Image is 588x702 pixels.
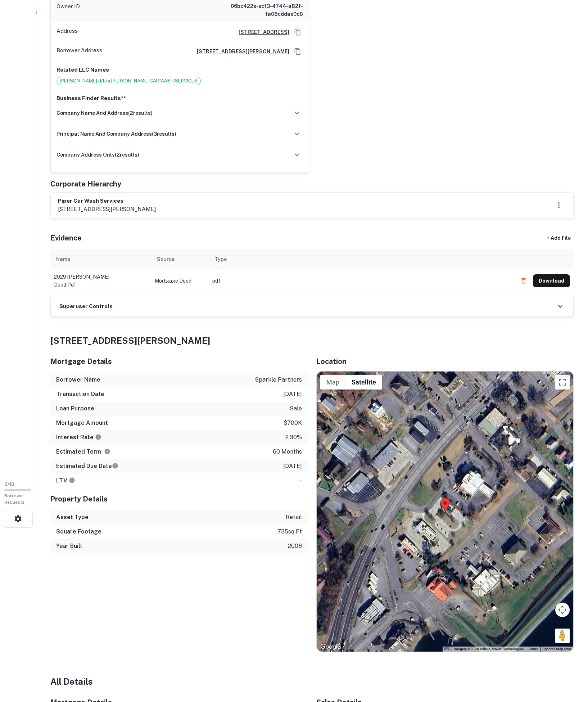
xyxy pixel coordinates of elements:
[151,249,209,269] th: Source
[209,269,514,292] td: pdf
[555,603,570,617] button: Map camera controls
[320,375,345,390] button: Show street map
[286,513,302,522] p: retail
[4,482,14,487] span: 0 / 10
[56,433,101,442] h6: Interest Rate
[517,275,530,287] button: Delete file
[58,205,156,213] p: [STREET_ADDRESS][PERSON_NAME]
[157,255,175,264] div: Source
[283,390,302,399] p: [DATE]
[528,647,538,651] a: Terms (opens in new tab)
[533,232,584,245] div: + Add File
[56,151,139,159] h6: company address only ( 2 results)
[542,647,571,651] a: Report a map error
[288,542,302,550] p: 2008
[56,404,94,413] h6: Loan Purpose
[56,46,102,57] p: Borrower Address
[56,447,110,456] h6: Estimated Term
[284,419,302,427] p: $700k
[56,66,303,74] p: Related LLC Names
[59,302,113,311] h6: Superuser Controls
[56,527,101,536] h6: Square Footage
[191,48,289,55] a: [STREET_ADDRESS][PERSON_NAME]
[56,513,89,522] h6: Asset Type
[4,493,24,505] span: Borrower Requests
[318,642,342,652] img: Google
[50,675,574,688] h4: All Details
[56,109,153,117] h6: company name and address ( 2 results)
[316,356,574,367] h5: Location
[50,356,308,367] h5: Mortgage Details
[209,249,514,269] th: Type
[56,130,176,138] h6: principal name and company address ( 3 results)
[454,647,524,651] span: Imagery ©2025 Airbus, Maxar Technologies
[555,375,570,390] button: Toggle fullscreen view
[217,2,303,18] h6: 06bc422e-ecf3-4744-a82f-fa08cddae0c8
[285,433,302,442] p: 2.90%
[255,375,302,384] p: sparkle partners
[69,477,75,483] svg: LTVs displayed on the website are for informational purposes only and may be reported incorrectly...
[151,269,209,292] td: Mortgage Deed
[112,463,118,469] svg: Estimate is based on a standard schedule for this type of loan.
[277,527,302,536] p: 735 sq ft
[56,476,75,485] h6: LTV
[56,390,104,399] h6: Transaction Date
[50,269,151,292] td: 2029 [PERSON_NAME] - deed.pdf
[56,462,118,471] h6: Estimated Due Date
[56,27,78,37] p: Address
[57,77,200,85] span: [PERSON_NAME] d/b/a [PERSON_NAME] CAR WASH SERVICES
[555,629,570,643] button: Drag Pegman onto the map to open Street View
[233,28,289,36] a: [STREET_ADDRESS]
[444,647,449,650] button: Keyboard shortcuts
[58,197,156,205] h6: piper car wash services
[552,644,588,679] iframe: Chat Widget
[56,419,108,427] h6: Mortgage Amount
[345,375,382,390] button: Show satellite imagery
[300,476,302,485] p: -
[95,434,101,440] svg: The interest rates displayed on the website are for informational purposes only and may be report...
[318,642,342,652] a: Open this area in Google Maps (opens a new window)
[56,94,303,103] p: Business Finder Results**
[56,375,100,384] h6: Borrower Name
[50,494,308,504] h5: Property Details
[50,334,574,347] h4: [STREET_ADDRESS][PERSON_NAME]
[50,233,82,243] h5: Evidence
[292,46,303,57] button: Copy Address
[104,448,110,455] svg: Term is based on a standard schedule for this type of loan.
[56,542,82,550] h6: Year Built
[50,249,151,269] th: Name
[292,27,303,37] button: Copy Address
[290,404,302,413] p: sale
[533,274,570,287] button: Download
[214,255,227,264] div: Type
[273,447,302,456] p: 60 months
[50,179,121,189] h5: Corporate Hierarchy
[283,462,302,471] p: [DATE]
[56,255,70,264] div: Name
[56,2,80,18] p: Owner ID
[50,249,574,296] div: scrollable content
